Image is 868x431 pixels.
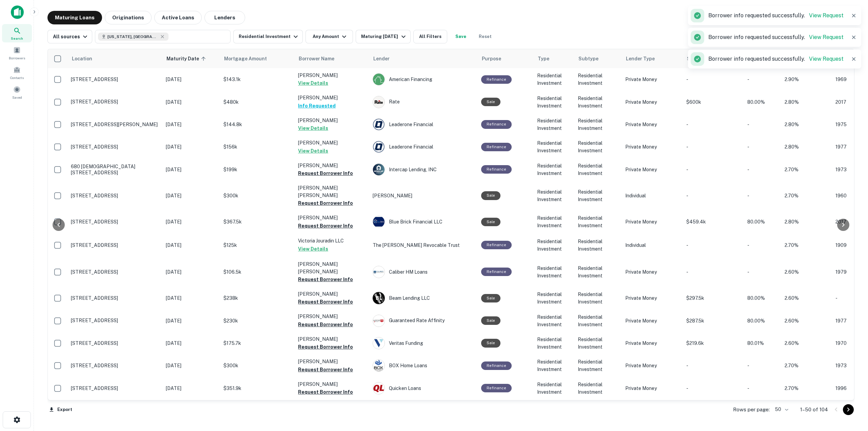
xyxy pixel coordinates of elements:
[9,55,25,61] span: Borrowers
[785,192,829,199] p: 2.70%
[71,193,159,199] p: [STREET_ADDRESS]
[298,139,366,146] p: [PERSON_NAME]
[578,188,618,203] p: Residential Investment
[625,121,679,128] p: Private Money
[785,218,829,226] p: 2.80%
[298,320,353,329] button: Request Borrower Info
[747,167,749,172] span: -
[2,24,32,42] a: Search
[785,317,829,325] p: 2.60%
[53,33,89,41] div: All sources
[686,241,741,249] p: -
[166,339,217,347] p: [DATE]
[298,237,366,244] p: Victoria Jouradin LLC
[625,268,679,276] p: Private Money
[373,315,384,327] img: picture
[220,49,295,68] th: Mortgage Amount
[298,343,353,351] button: Request Borrower Info
[298,94,366,101] p: [PERSON_NAME]
[166,192,217,199] p: [DATE]
[223,385,291,392] p: $351.9k
[622,49,683,68] th: Lender Type
[2,63,32,82] a: Contacts
[47,11,102,24] button: Maturing Loans
[481,98,500,106] div: Sale
[71,385,159,391] p: [STREET_ADDRESS]
[223,339,291,347] p: $175.7k
[625,76,679,83] p: Private Money
[223,294,291,302] p: $238k
[373,192,474,199] p: [PERSON_NAME]
[2,44,32,62] div: Borrowers
[686,98,741,106] p: $600k
[578,265,618,279] p: Residential Investment
[224,55,276,63] span: Mortgage Amount
[71,163,159,176] p: 680 [DEMOGRAPHIC_DATA][STREET_ADDRESS]
[223,218,291,226] p: $367.5k
[413,30,447,43] button: All Filters
[295,49,369,68] th: Borrower Name
[478,49,534,68] th: Purpose
[625,294,679,302] p: Private Money
[67,49,162,68] th: Location
[537,139,571,154] p: Residential Investment
[785,241,829,249] p: 2.70%
[537,313,571,328] p: Residential Investment
[373,141,474,153] div: Leaderone Financial
[785,385,829,392] p: 2.70%
[481,339,500,347] div: Sale
[537,381,571,396] p: Residential Investment
[298,313,366,320] p: [PERSON_NAME]
[481,120,512,129] div: This loan purpose was for refinancing
[785,76,829,83] p: 2.90%
[747,318,765,324] span: 80.00%
[298,162,366,169] p: [PERSON_NAME]
[298,72,366,79] p: [PERSON_NAME]
[166,98,217,106] p: [DATE]
[298,245,328,253] button: View Details
[686,192,741,199] p: -
[686,143,741,151] p: -
[373,383,384,394] img: picture
[747,295,765,301] span: 80.00%
[373,96,384,108] img: picture
[71,144,159,150] p: [STREET_ADDRESS]
[772,405,789,414] div: 50
[373,163,474,176] div: Intercap Lending, INC
[223,241,291,249] p: $125k
[95,30,231,43] button: [US_STATE], [GEOGRAPHIC_DATA]
[578,117,618,132] p: Residential Investment
[47,405,74,415] button: Export
[843,404,854,415] button: Go to next page
[298,380,366,388] p: [PERSON_NAME]
[223,166,291,173] p: $199k
[747,269,749,275] span: -
[373,241,474,249] p: The [PERSON_NAME] Revocable Trust
[537,336,571,351] p: Residential Investment
[298,79,328,87] button: View Details
[369,49,478,68] th: Lender
[298,335,366,343] p: [PERSON_NAME]
[298,222,353,230] button: Request Borrower Info
[747,363,749,368] span: -
[747,386,749,391] span: -
[686,385,741,392] p: -
[223,121,291,128] p: $144.8k
[683,49,744,68] th: Sale Amount
[747,99,765,105] span: 80.00%
[298,214,366,221] p: [PERSON_NAME]
[71,269,159,275] p: [STREET_ADDRESS]
[625,218,679,226] p: Private Money
[578,358,618,373] p: Residential Investment
[166,143,217,151] p: [DATE]
[481,165,512,174] div: This loan purpose was for refinancing
[785,143,829,151] p: 2.80%
[107,34,158,40] span: [US_STATE], [GEOGRAPHIC_DATA]
[373,266,474,278] div: Caliber HM Loans
[356,30,410,43] button: Maturing [DATE]
[537,238,571,253] p: Residential Investment
[373,292,474,304] div: Beam Lending LLC
[450,30,472,43] button: Save your search to get updates of matches that match your search criteria.
[537,358,571,373] p: Residential Investment
[747,340,764,346] span: 80.01%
